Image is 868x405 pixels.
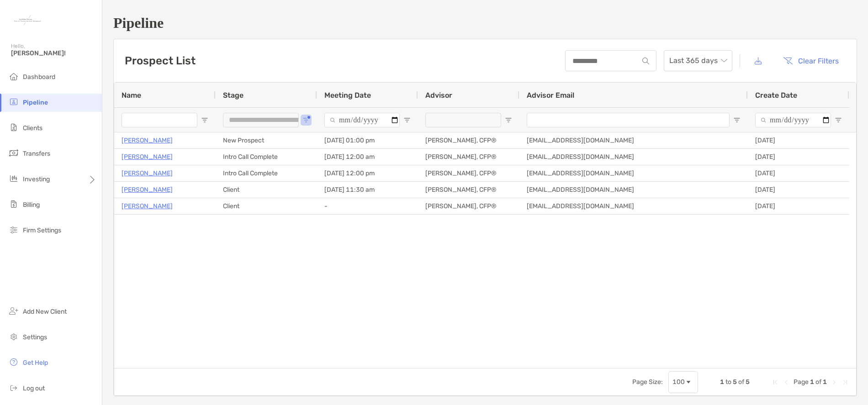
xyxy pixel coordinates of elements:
[23,150,50,158] span: Transfers
[720,378,724,386] span: 1
[519,165,748,181] div: [EMAIL_ADDRESS][DOMAIN_NAME]
[748,132,849,148] div: [DATE]
[122,151,173,163] a: [PERSON_NAME]
[23,308,67,316] span: Add New Client
[8,382,19,393] img: logout icon
[783,379,790,386] div: Previous Page
[317,132,418,148] div: [DATE] 01:00 pm
[216,132,317,148] div: New Prospect
[418,198,519,214] div: [PERSON_NAME], CFP®
[8,71,19,82] img: dashboard icon
[772,379,779,386] div: First Page
[216,198,317,214] div: Client
[527,91,574,100] span: Advisor Email
[216,182,317,198] div: Client
[519,149,748,165] div: [EMAIL_ADDRESS][DOMAIN_NAME]
[8,305,19,316] img: add_new_client icon
[733,116,741,124] button: Open Filter Menu
[223,91,243,100] span: Stage
[403,116,411,124] button: Open Filter Menu
[815,378,821,386] span: of
[823,378,827,386] span: 1
[23,384,45,392] span: Log out
[632,378,663,386] div: Page Size:
[8,331,19,342] img: settings icon
[122,135,173,146] a: [PERSON_NAME]
[324,91,371,100] span: Meeting Date
[835,116,842,124] button: Open Filter Menu
[418,132,519,148] div: [PERSON_NAME], CFP®
[11,4,44,37] img: Zoe Logo
[748,182,849,198] div: [DATE]
[748,198,849,214] div: [DATE]
[216,165,317,181] div: Intro Call Complete
[810,378,814,386] span: 1
[755,91,797,100] span: Create Date
[8,357,19,368] img: get-help icon
[317,198,418,214] div: -
[669,51,727,71] span: Last 365 days
[122,113,197,127] input: Name Filter Input
[23,124,42,132] span: Clients
[642,58,649,64] img: input icon
[668,371,698,393] div: Page Size
[418,165,519,181] div: [PERSON_NAME], CFP®
[122,200,173,212] a: [PERSON_NAME]
[122,184,173,195] a: [PERSON_NAME]
[505,116,512,124] button: Open Filter Menu
[776,51,846,71] button: Clear Filters
[519,198,748,214] div: [EMAIL_ADDRESS][DOMAIN_NAME]
[794,378,809,386] span: Page
[324,113,400,127] input: Meeting Date Filter Input
[23,359,48,367] span: Get Help
[23,201,40,209] span: Billing
[755,113,831,127] input: Create Date Filter Input
[8,173,19,184] img: investing icon
[8,147,19,158] img: transfers icon
[8,122,19,133] img: clients icon
[519,182,748,198] div: [EMAIL_ADDRESS][DOMAIN_NAME]
[748,149,849,165] div: [DATE]
[317,182,418,198] div: [DATE] 11:30 am
[418,149,519,165] div: [PERSON_NAME], CFP®
[418,182,519,198] div: [PERSON_NAME], CFP®
[216,149,317,165] div: Intro Call Complete
[831,379,838,386] div: Next Page
[122,168,173,179] a: [PERSON_NAME]
[738,378,744,386] span: of
[725,378,731,386] span: to
[23,99,48,106] span: Pipeline
[527,113,730,127] input: Advisor Email Filter Input
[425,91,452,100] span: Advisor
[125,54,196,67] h3: Prospect List
[746,378,750,386] span: 5
[113,15,857,32] h1: Pipeline
[8,96,19,107] img: pipeline icon
[23,175,50,183] span: Investing
[122,91,141,100] span: Name
[8,224,19,235] img: firm-settings icon
[748,165,849,181] div: [DATE]
[23,333,47,341] span: Settings
[317,149,418,165] div: [DATE] 12:00 am
[672,378,685,386] div: 100
[11,49,96,57] span: [PERSON_NAME]!
[842,379,849,386] div: Last Page
[23,226,61,234] span: Firm Settings
[8,199,19,210] img: billing icon
[201,116,208,124] button: Open Filter Menu
[317,165,418,181] div: [DATE] 12:00 pm
[519,132,748,148] div: [EMAIL_ADDRESS][DOMAIN_NAME]
[733,378,737,386] span: 5
[23,73,55,81] span: Dashboard
[302,116,310,124] button: Open Filter Menu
